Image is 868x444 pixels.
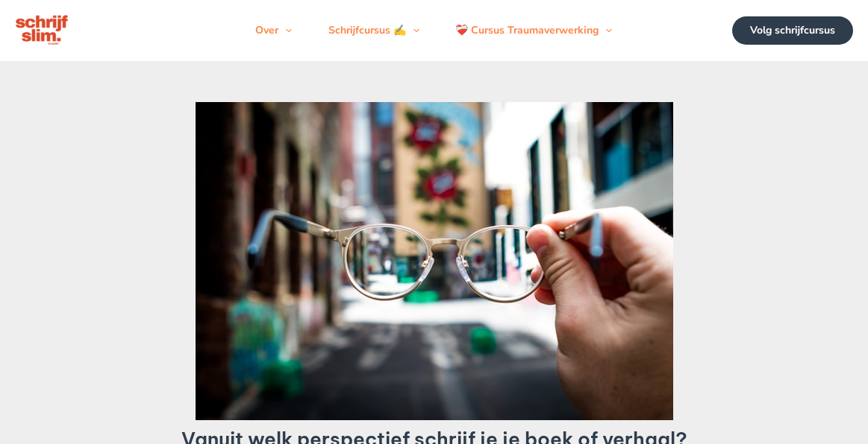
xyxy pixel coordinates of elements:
span: Menu schakelen [599,8,612,53]
a: Schrijfcursus ✍️Menu schakelen [310,8,437,53]
img: welk vertelpespectief je kiest betekent door wiens ogen je kijkt, ik-perspectief, jij-perspectief... [196,102,673,420]
nav: Navigatie op de site: Menu [237,8,630,53]
a: ❤️‍🩹 Cursus TraumaverwerkingMenu schakelen [437,8,630,53]
a: OverMenu schakelen [237,8,310,53]
img: schrijfcursus schrijfslim academy [15,13,70,48]
span: Menu schakelen [406,8,419,53]
span: Menu schakelen [278,8,292,53]
a: Volg schrijfcursus [732,16,853,45]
